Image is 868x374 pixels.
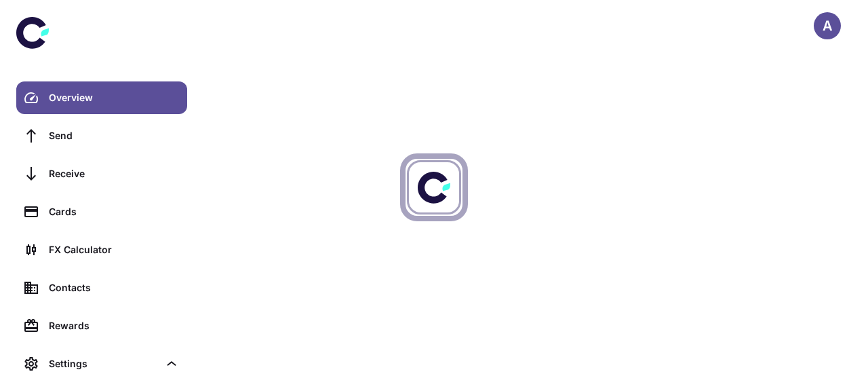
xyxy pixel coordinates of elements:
div: FX Calculator [49,242,179,257]
div: Rewards [49,318,179,333]
a: Contacts [16,272,187,304]
div: Overview [49,90,179,105]
div: Contacts [49,280,179,295]
a: Overview [16,81,187,114]
div: Receive [49,166,179,181]
a: Receive [16,157,187,190]
a: Rewards [16,310,187,342]
div: Cards [49,204,179,219]
a: FX Calculator [16,233,187,266]
button: A [814,12,841,39]
a: Cards [16,195,187,228]
div: Send [49,128,179,143]
a: Send [16,119,187,152]
div: Settings [49,356,159,371]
